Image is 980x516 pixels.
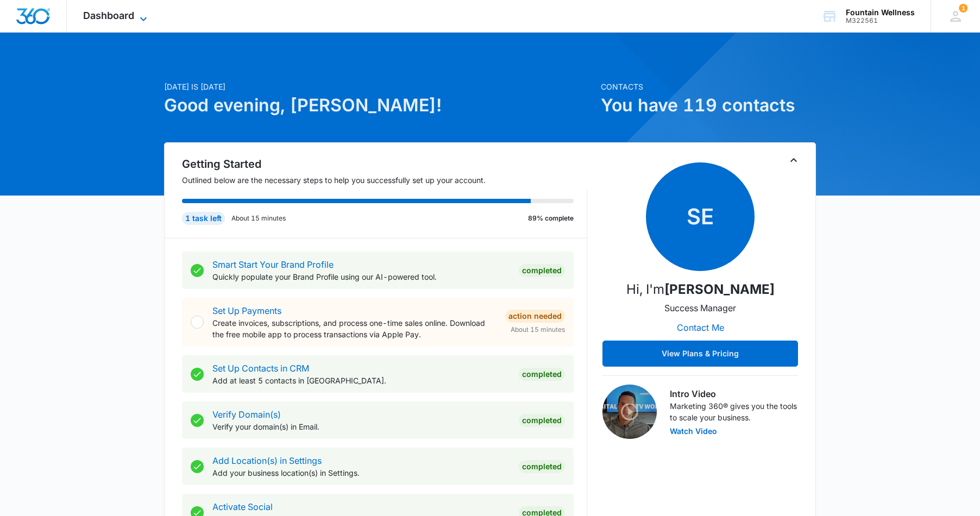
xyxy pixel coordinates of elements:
[670,400,798,423] p: Marketing 360® gives you the tools to scale your business.
[670,427,717,435] button: Watch Video
[519,460,565,473] div: Completed
[519,264,565,277] div: Completed
[959,4,968,12] div: notifications count
[212,363,309,374] a: Set Up Contacts in CRM
[164,81,594,92] p: [DATE] is [DATE]
[670,387,798,400] h3: Intro Video
[505,310,565,323] div: Action Needed
[212,501,273,512] a: Activate Social
[164,92,594,118] h1: Good evening, [PERSON_NAME]!
[664,281,775,297] strong: [PERSON_NAME]
[511,325,565,335] span: About 15 minutes
[626,280,775,299] p: Hi, I'm
[519,368,565,381] div: Completed
[212,271,510,282] p: Quickly populate your Brand Profile using our AI-powered tool.
[182,174,587,186] p: Outlined below are the necessary steps to help you successfully set up your account.
[212,421,510,432] p: Verify your domain(s) in Email.
[601,81,816,92] p: Contacts
[182,212,225,225] div: 1 task left
[646,162,755,271] span: SE
[664,301,736,314] p: Success Manager
[212,317,497,340] p: Create invoices, subscriptions, and process one-time sales online. Download the free mobile app t...
[666,314,735,341] button: Contact Me
[601,92,816,118] h1: You have 119 contacts
[182,156,587,172] h2: Getting Started
[528,213,574,223] p: 89% complete
[602,341,798,367] button: View Plans & Pricing
[846,17,915,24] div: account id
[231,213,286,223] p: About 15 minutes
[959,4,968,12] span: 1
[83,10,134,21] span: Dashboard
[212,259,334,270] a: Smart Start Your Brand Profile
[787,154,800,167] button: Toggle Collapse
[846,8,915,17] div: account name
[212,305,281,316] a: Set Up Payments
[212,375,510,386] p: Add at least 5 contacts in [GEOGRAPHIC_DATA].
[602,385,657,439] img: Intro Video
[212,409,281,420] a: Verify Domain(s)
[212,455,322,466] a: Add Location(s) in Settings
[212,467,510,479] p: Add your business location(s) in Settings.
[519,414,565,427] div: Completed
